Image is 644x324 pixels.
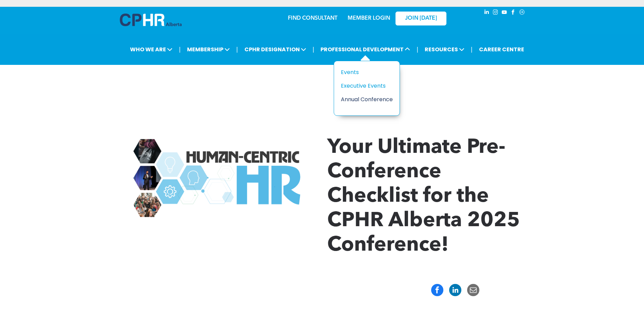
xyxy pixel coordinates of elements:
span: RESOURCES [423,43,466,56]
a: Social network [518,8,526,18]
div: Annual Conference [341,95,388,104]
a: Events [341,68,393,76]
a: youtube [501,8,508,18]
a: Annual Conference [341,95,393,104]
li: | [179,42,181,56]
span: WHO WE ARE [128,43,174,56]
a: CAREER CENTRE [477,43,526,56]
li: | [236,42,238,56]
div: Events [341,68,388,76]
span: PROFESSIONAL DEVELOPMENT [318,43,412,56]
li: | [471,42,473,56]
span: Your Ultimate Pre-Conference Checklist for the CPHR Alberta 2025 Conference! [327,138,520,256]
a: instagram [492,8,499,18]
img: A blue and white logo for cp alberta [120,14,182,26]
a: FIND CONSULTANT [288,16,337,21]
a: MEMBER LOGIN [348,16,390,21]
span: JOIN [DATE] [405,15,437,22]
li: | [313,42,314,56]
span: MEMBERSHIP [185,43,232,56]
div: Executive Events [341,82,388,90]
a: linkedin [483,8,491,18]
a: facebook [510,8,517,18]
a: Executive Events [341,82,393,90]
a: JOIN [DATE] [395,12,446,25]
li: | [417,42,418,56]
span: CPHR DESIGNATION [242,43,308,56]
